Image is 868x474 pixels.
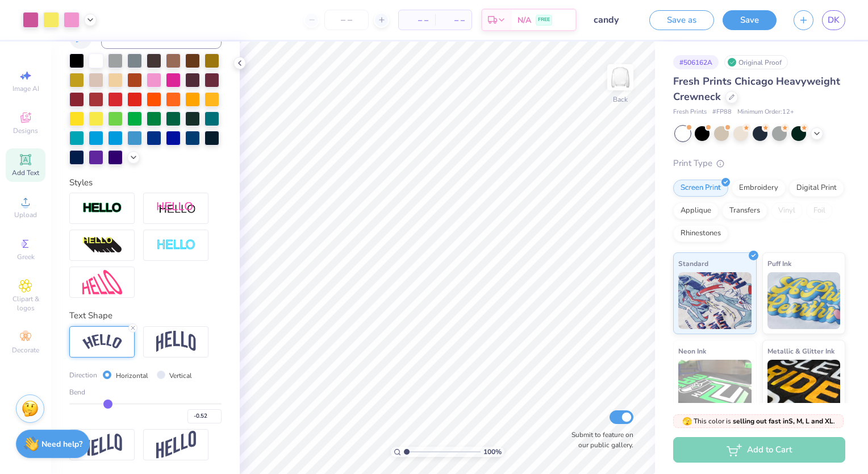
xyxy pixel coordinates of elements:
[723,10,777,30] button: Save
[767,345,834,357] span: Metallic & Glitter Ink
[673,55,719,69] div: # 506162A
[6,294,45,313] span: Clipart & logos
[682,416,692,427] span: 🫣
[12,84,39,93] span: Image AI
[767,272,841,329] img: Puff Ink
[169,371,192,381] label: Vertical
[12,168,39,177] span: Add Text
[69,387,85,397] span: Bend
[673,74,840,103] span: Fresh Prints Chicago Heavyweight Crewneck
[82,270,122,294] img: Free Distort
[14,210,37,219] span: Upload
[678,272,752,329] img: Standard
[406,14,428,26] span: – –
[712,107,732,117] span: # FP88
[324,10,369,30] input: – –
[13,126,38,135] span: Designs
[828,14,840,27] span: DK
[17,252,35,261] span: Greek
[806,202,833,219] div: Foil
[82,334,122,350] img: Arc
[69,370,97,380] span: Direction
[442,14,465,26] span: – –
[673,202,719,219] div: Applique
[609,66,632,89] img: Back
[678,360,752,417] img: Neon Ink
[822,10,845,30] a: DK
[737,107,794,117] span: Minimum Order: 12 +
[82,236,122,255] img: 3d Illusion
[722,202,767,219] div: Transfers
[538,16,550,24] span: FREE
[673,107,707,117] span: Fresh Prints
[82,202,122,215] img: Stroke
[156,201,196,215] img: Shadow
[733,417,833,426] strong: selling out fast in S, M, L and XL
[767,257,791,269] span: Puff Ink
[673,180,728,197] div: Screen Print
[156,239,196,252] img: Negative Space
[789,180,844,197] div: Digital Print
[771,202,803,219] div: Vinyl
[483,447,502,457] span: 100 %
[673,157,845,170] div: Print Type
[678,257,708,269] span: Standard
[678,345,706,357] span: Neon Ink
[41,439,82,450] strong: Need help?
[585,9,641,31] input: Untitled Design
[116,371,148,381] label: Horizontal
[518,14,531,26] span: N/A
[682,416,835,426] span: This color is .
[82,434,122,456] img: Flag
[613,94,628,105] div: Back
[649,10,714,30] button: Save as
[724,55,788,69] div: Original Proof
[673,225,728,242] div: Rhinestones
[156,431,196,459] img: Rise
[565,430,633,450] label: Submit to feature on our public gallery.
[12,346,39,355] span: Decorate
[732,180,786,197] div: Embroidery
[69,309,222,322] div: Text Shape
[156,331,196,352] img: Arch
[767,360,841,417] img: Metallic & Glitter Ink
[69,176,222,189] div: Styles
